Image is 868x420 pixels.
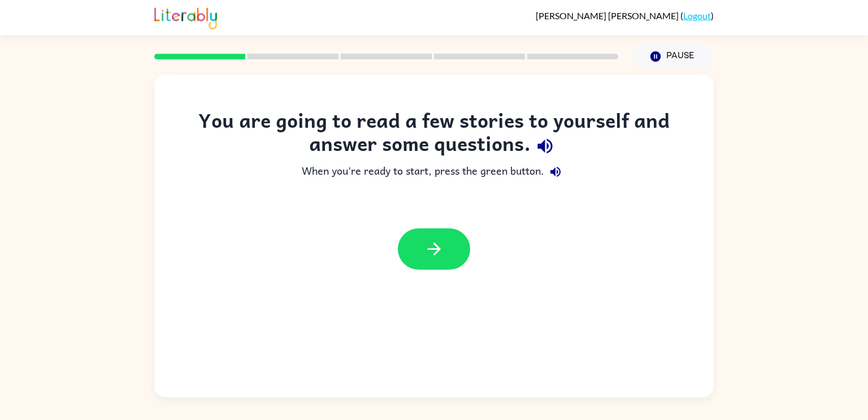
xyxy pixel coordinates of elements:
[536,10,714,21] div: ( )
[177,161,691,183] div: When you're ready to start, press the green button.
[177,109,691,161] div: You are going to read a few stories to yourself and answer some questions.
[154,5,217,29] img: Literably
[683,10,711,21] a: Logout
[536,10,680,21] span: [PERSON_NAME] [PERSON_NAME]
[632,44,714,70] button: Pause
